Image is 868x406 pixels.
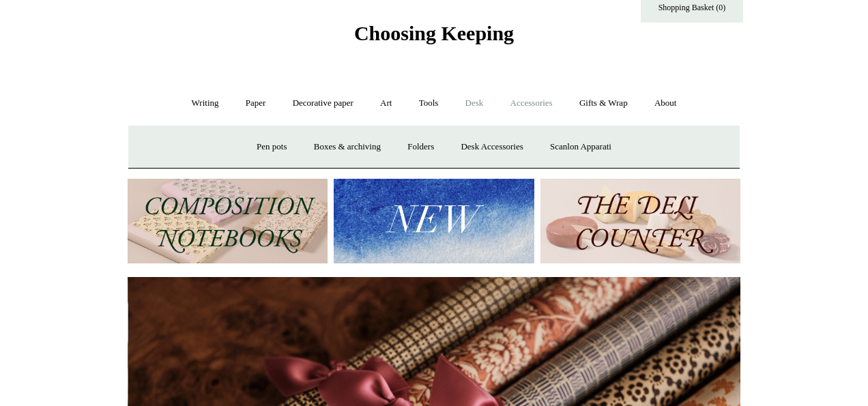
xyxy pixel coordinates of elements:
[540,179,740,264] img: The Deli Counter
[334,179,534,264] img: New.jpg__PID:f73bdf93-380a-4a35-bcfe-7823039498e1
[642,85,689,121] a: About
[128,179,328,264] img: 202302 Composition ledgers.jpg__PID:69722ee6-fa44-49dd-a067-31375e5d54ec
[233,85,278,121] a: Paper
[354,33,514,42] a: Choosing Keeping
[395,129,446,165] a: Folders
[567,85,640,121] a: Gifts & Wrap
[453,85,496,121] a: Desk
[368,85,404,121] a: Art
[302,129,393,165] a: Boxes & archiving
[354,22,514,44] span: Choosing Keeping
[538,129,624,165] a: Scanlon Apparati
[244,129,299,165] a: Pen pots
[448,129,535,165] a: Desk Accessories
[179,85,231,121] a: Writing
[280,85,366,121] a: Decorative paper
[498,85,565,121] a: Accessories
[407,85,451,121] a: Tools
